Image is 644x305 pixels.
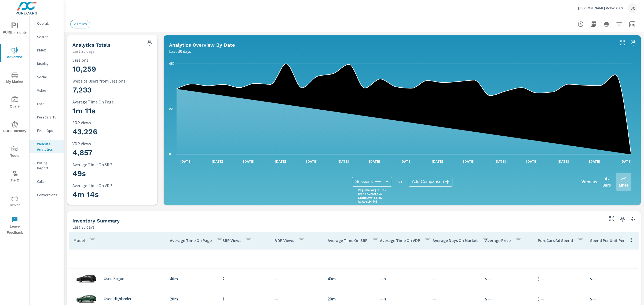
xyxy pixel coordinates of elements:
span: Leave Feedback [2,217,28,236]
p: Sessions [72,58,152,62]
p: $ — [538,296,582,302]
div: nav menu [0,16,29,238]
p: SRP Views [222,238,241,243]
p: Spend Per Unit Per Day [590,238,633,243]
p: SRP Views [72,120,152,125]
p: vs [392,179,409,184]
span: PURE Insights [2,23,28,36]
p: [DATE] [177,159,195,164]
span: Tools [2,146,28,159]
p: [DATE] [428,159,447,164]
div: Sessions [352,177,392,187]
div: Search [30,33,64,41]
div: PMAX [30,46,64,54]
p: Brand Avg : 21,525 [358,192,382,196]
p: [DATE] [208,159,227,164]
p: Average Time On SRP [328,238,368,243]
span: Query [2,96,28,110]
h3: 10,259 [72,65,152,74]
p: — [275,276,319,282]
span: Add Comparison [412,179,444,184]
p: [DATE] [302,159,321,164]
p: [DATE] [617,159,635,164]
p: Website Users from Sessions [72,79,152,83]
p: 2 [222,276,266,282]
span: Advertise [2,47,28,60]
p: [DATE] [491,159,510,164]
p: [DATE] [522,159,541,164]
p: Calls [37,179,59,184]
h3: 4m 14s [72,190,152,199]
p: [DATE] [334,159,353,164]
div: Overall [30,19,64,27]
p: [DATE] [365,159,384,164]
h3: 4,857 [72,148,152,157]
h6: View as [581,179,597,184]
text: 450 [169,62,174,66]
p: [PERSON_NAME] Volvo Cars [578,6,624,10]
p: Average Time On VDP [380,238,420,243]
p: Regional Avg : 23,115 [358,188,386,192]
button: Make Fullscreen [618,39,627,47]
p: Video [37,88,59,93]
div: Add Comparison [409,177,452,187]
p: [DATE] [397,159,415,164]
button: Select Date Range [627,19,638,29]
p: Last 30 days [72,48,94,54]
span: 20 miles [71,22,90,26]
p: $ — [485,276,529,282]
button: Minimize Widget [629,214,638,223]
span: PURE Identity [2,121,28,134]
p: 20m [170,296,214,302]
button: "Export Report to PDF" [588,19,599,29]
p: PureCars Ad Spend [538,238,573,243]
div: PureCars TV [30,113,64,121]
text: 228 [169,107,174,111]
div: Conversions [30,191,64,199]
p: PureCars TV [37,114,59,120]
span: Sessions [355,179,373,184]
p: Last 30 days [72,224,94,230]
h5: Inventory Summary [72,218,120,224]
p: Fixed Ops [37,128,59,133]
p: Average Days On Market [433,238,478,243]
p: Pacing Report [37,160,59,171]
button: Apply Filters [614,19,625,29]
span: Tier2 [2,170,28,184]
div: Display [30,59,64,68]
p: Conversions [37,192,59,198]
button: Make Fullscreen [608,214,616,223]
p: — s [380,276,424,282]
div: JC [628,3,638,13]
p: $ — [590,276,634,282]
div: Calls [30,177,64,185]
p: — [275,296,319,302]
p: Model [74,238,85,243]
p: Average Time On Page [170,238,212,243]
p: $ — [485,296,529,302]
div: Video [30,86,64,94]
p: Search [37,34,59,39]
h3: 7,233 [72,85,152,95]
p: $ — [590,296,634,302]
p: — [433,296,477,302]
p: 20m [328,296,372,302]
p: Lines [619,182,628,188]
h3: 49s [72,169,152,178]
span: Save this to your personalized report [618,214,627,223]
p: 1 [222,296,266,302]
p: [DATE] [585,159,604,164]
p: [DATE] [459,159,478,164]
div: Pacing Report [30,159,64,172]
p: VDP Views [72,141,152,146]
p: [DATE] [239,159,258,164]
span: My Market [2,72,28,85]
p: Used Rogue [104,276,124,281]
div: Social [30,73,64,81]
p: Used Highlander [104,296,131,301]
p: Social [37,74,59,80]
div: Local [30,100,64,108]
h3: 1m 11s [72,106,152,116]
button: Print Report [601,19,612,29]
p: 40m [170,276,214,282]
